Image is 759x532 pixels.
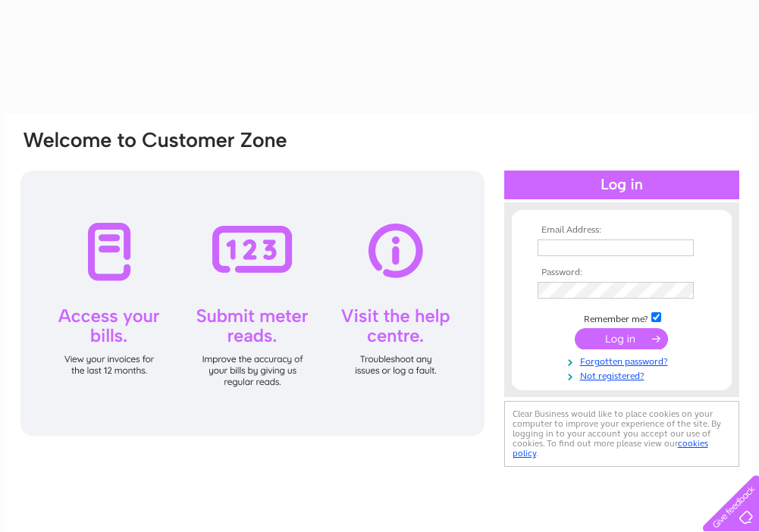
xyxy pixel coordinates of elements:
[538,368,710,382] a: Not registered?
[534,225,710,236] th: Email Address:
[513,438,708,458] a: cookies policy
[575,328,668,349] input: Submit
[538,353,710,368] a: Forgotten password?
[534,268,710,278] th: Password:
[504,401,739,467] div: Clear Business would like to place cookies on your computer to improve your experience of the sit...
[534,310,710,325] td: Remember me?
